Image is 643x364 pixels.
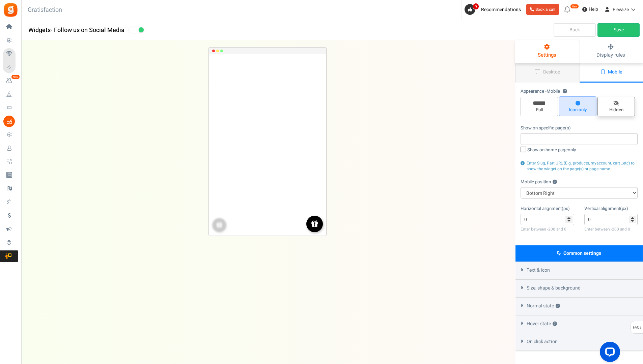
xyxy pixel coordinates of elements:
[596,51,625,59] span: Display rules
[527,338,558,345] span: On click action
[547,88,560,95] span: Mobile
[554,23,596,37] a: Back
[527,267,550,274] span: Text & icon
[524,107,555,113] span: Full
[526,4,559,15] a: Book a call
[527,321,557,327] span: Hover state
[570,4,579,9] em: New
[556,304,560,308] button: ?
[527,160,635,172] span: Enter Slug, Part URL (E.g. products, myaccount, cart ..etc) to show the widget on the page(s) or ...
[129,26,145,33] div: Widget activated
[600,107,632,113] span: Hidden
[481,6,521,13] span: Recommendations
[568,147,576,153] span: only
[613,6,629,13] span: Eleva7e
[521,206,570,212] label: Horizontal alignment(px)
[580,4,601,15] a: Help
[527,147,576,153] span: Show on home page
[553,322,557,326] button: ?
[521,88,567,95] label: Appearance -
[527,285,581,292] span: Size, shape & background
[543,68,560,75] span: Desktop
[538,51,556,59] span: Settings
[22,24,515,37] h1: Widgets
[563,250,601,257] span: Common settings
[11,74,20,79] em: New
[51,26,124,35] span: - Follow us on Social Media
[584,226,638,232] div: Enter between -200 and 0
[597,23,640,37] a: Save
[553,180,557,184] button: Mobile position
[311,220,318,227] img: gift_box.png
[587,6,598,13] span: Help
[584,206,628,212] label: Vertical alignment(px)
[633,321,642,334] span: FAQs
[20,3,69,17] h3: Gratisfaction
[3,2,18,18] img: Gratisfaction
[527,303,560,309] span: Normal state
[562,107,593,113] span: Icon only
[465,4,524,15] a: 9 Recommendations
[3,75,18,87] a: New
[608,68,622,75] span: Mobile
[515,63,580,83] a: Desktop
[473,3,479,10] span: 9
[521,179,557,185] label: Mobile position
[521,125,571,131] label: Show on specific page(s)
[521,226,574,232] div: Enter between -200 and 0
[563,89,567,94] button: Appearance -Mobile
